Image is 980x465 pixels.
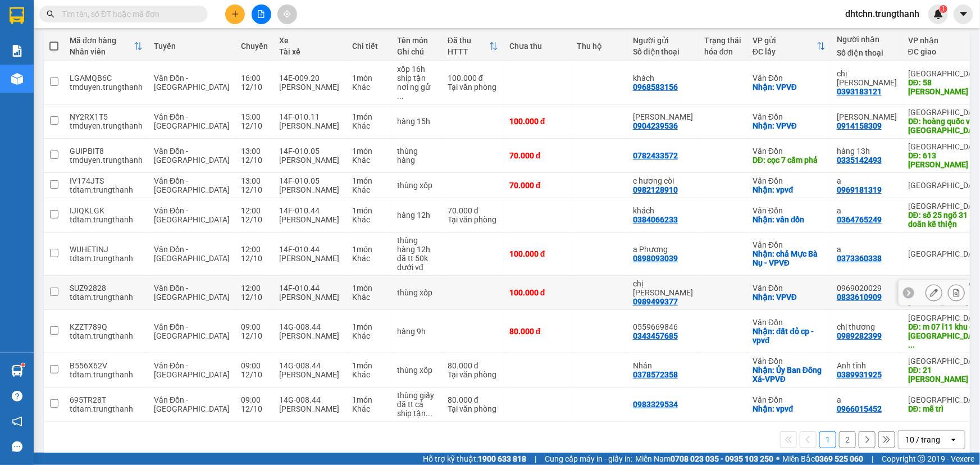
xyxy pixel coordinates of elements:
span: Cung cấp máy in - giấy in: [545,453,632,465]
div: đã tt 50k dưới vđ [397,254,436,272]
span: ⚪️ [776,457,780,461]
div: 70.000 đ [509,181,566,190]
div: Nhân [633,361,693,370]
div: 80.000 đ [448,395,498,404]
button: file-add [252,4,271,24]
div: Nhận: đất đỏ cp - vpvđ [753,327,826,345]
button: caret-down [954,4,973,24]
div: 10 / trang [905,434,940,445]
span: ... [908,340,915,349]
div: Tại văn phòng [448,83,498,92]
div: 100.000 đ [509,288,566,297]
div: Ghi chú [397,47,436,56]
div: Sửa đơn hàng [926,284,942,301]
div: 14F-010.44 [279,206,341,215]
div: Khác [352,215,386,224]
span: | [535,453,536,465]
div: 100.000 đ [448,74,498,83]
div: thùng giấy [397,391,436,400]
div: 100.000 đ [509,117,566,126]
div: Đã thu [448,36,489,45]
div: 0393183121 [837,87,882,96]
div: Tuyến [154,42,230,51]
img: logo-vxr [10,7,24,24]
div: ship tận nơi ng gửi thanh toán [397,74,436,101]
div: 14F-010.05 [279,147,341,156]
div: 0384066233 [633,215,678,224]
div: Trạng thái [704,36,741,45]
div: Khác [352,254,386,263]
div: Khác [352,121,386,130]
div: VP nhận [908,36,976,45]
div: 70.000 đ [448,206,498,215]
th: Toggle SortBy [442,31,504,61]
button: aim [277,4,297,24]
div: Tài xế [279,47,341,56]
div: Chuyến [241,42,268,51]
div: 0389931925 [837,370,882,379]
span: Vân Đồn - [GEOGRAPHIC_DATA] [154,147,230,165]
div: Chưa thu [509,42,566,51]
div: 1 món [352,206,386,215]
div: [PERSON_NAME] [279,83,341,92]
div: 12:00 [241,245,268,254]
div: 09:00 [241,322,268,331]
div: 14G-008.44 [279,361,341,370]
div: Khác [352,83,386,92]
div: 1 món [352,147,386,156]
div: thùng xốp [397,288,436,297]
div: Vân Đồn [753,206,826,215]
div: [PERSON_NAME] [279,121,341,130]
div: tmduyen.trungthanh [70,156,143,165]
div: 0989282399 [837,331,882,340]
div: tdtam.trungthanh [70,293,143,302]
div: 09:00 [241,361,268,370]
div: LGAMQB6C [70,74,143,83]
div: Tại văn phòng [448,404,498,413]
div: hóa đơn [704,47,741,56]
div: 12/10 [241,404,268,413]
div: Mã đơn hàng [70,36,134,45]
div: 15:00 [241,112,268,121]
div: 100.000 đ [509,249,566,258]
span: Vân Đồn - [GEOGRAPHIC_DATA] [154,112,230,130]
div: 0373360338 [837,254,882,263]
div: khách [633,74,693,83]
div: 0904239536 [633,121,678,130]
div: xốp 16h [397,65,436,74]
div: DĐ: cọc 7 cẩm phả [753,156,826,165]
div: 16:00 [241,74,268,83]
span: Hỗ trợ kỹ thuật: [423,453,526,465]
div: Khác [352,156,386,165]
div: 12/10 [241,156,268,165]
div: Nhận: vpvđ [753,404,826,413]
div: thùng xốp [397,181,436,190]
div: 09:00 [241,395,268,404]
div: 1 món [352,112,386,121]
div: Vân Đồn [753,112,826,121]
span: ... [397,92,404,101]
div: 0833610909 [837,293,882,302]
div: 12/10 [241,185,268,194]
div: Khác [352,331,386,340]
span: Vân Đồn - [GEOGRAPHIC_DATA] [154,395,230,413]
div: [PERSON_NAME] [279,156,341,165]
div: 14F-010.44 [279,245,341,254]
div: 0898093039 [633,254,678,263]
div: Số điện thoại [633,47,693,56]
div: tdtam.trungthanh [70,331,143,340]
div: Xe [279,36,341,45]
div: [PERSON_NAME] [279,254,341,263]
div: Triệu Khánh Ly [633,112,693,121]
div: NY2RX1T5 [70,112,143,121]
span: 1 [941,5,945,13]
div: tmduyen.trungthanh [70,83,143,92]
div: chị Huyền [837,69,897,87]
div: tdtam.trungthanh [70,185,143,194]
div: 1 món [352,284,386,293]
div: 0969020029 [837,284,897,293]
div: 0989499377 [633,297,678,306]
div: Vân Đồn [753,318,826,327]
span: copyright [918,455,926,463]
div: WUHETINJ [70,245,143,254]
